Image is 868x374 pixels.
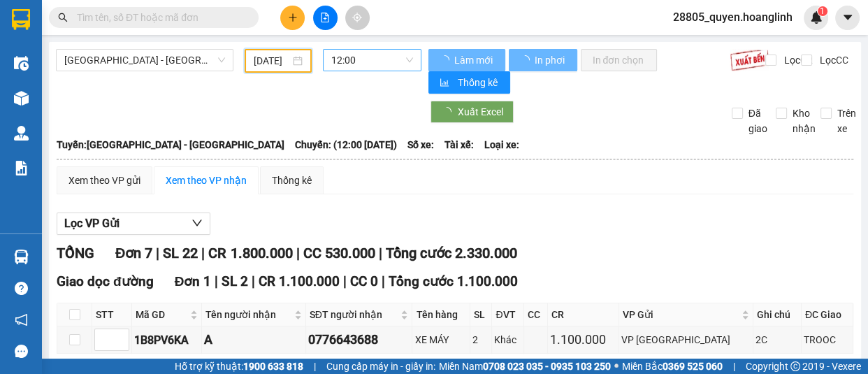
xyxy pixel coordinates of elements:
button: Xuất Excel [431,101,514,123]
span: copyright [790,361,800,371]
span: Đã giao [743,106,773,136]
td: 1B8PV6KA [132,326,202,354]
button: Làm mới [428,49,505,71]
sup: 1 [818,6,827,16]
span: Miền Nam [439,359,611,374]
th: Ghi chú [753,303,802,326]
span: | [733,359,735,374]
div: 1B8PV6KA [134,331,199,349]
div: A [204,330,303,350]
input: Tìm tên, số ĐT hoặc mã đơn [77,10,242,25]
span: In phơi [534,52,566,68]
span: CR 1.100.000 [259,273,340,289]
div: XE MÁY [414,332,467,347]
span: Hỗ trợ kỹ thuật: [175,359,303,374]
span: Miền Bắc [622,359,723,374]
span: | [201,245,205,261]
span: Giao dọc đường [57,273,154,289]
span: Kho nhận [787,106,821,136]
span: | [378,245,382,261]
button: caret-down [835,6,860,30]
span: | [296,245,299,261]
td: A [202,326,306,354]
th: CR [548,303,619,326]
span: plus [288,13,298,22]
span: | [343,273,347,289]
span: loading [442,107,457,117]
button: file-add [313,6,338,30]
div: VP [GEOGRAPHIC_DATA] [621,332,750,347]
span: Số xe: [407,137,434,152]
span: | [314,359,316,374]
span: Làm mới [454,52,494,68]
span: down [191,217,203,229]
button: plus [280,6,305,30]
th: ĐVT [492,303,524,326]
span: Xuất Excel [457,104,502,120]
button: aim [345,6,370,30]
div: Xem theo VP nhận [166,173,247,188]
div: Khác [494,332,521,347]
span: | [382,273,385,289]
span: file-add [320,13,330,22]
span: search [58,13,68,22]
span: Đơn 1 [175,273,212,289]
img: warehouse-icon [14,56,29,71]
span: Tài xế: [444,137,474,152]
span: Lọc VP Gửi [64,215,120,232]
img: 9k= [730,49,769,71]
span: Loại xe: [484,137,519,152]
img: warehouse-icon [14,250,29,264]
span: 1 [820,6,825,16]
img: icon-new-feature [810,11,823,24]
img: warehouse-icon [14,126,29,141]
span: CC 0 [350,273,378,289]
div: 2 [472,332,490,347]
button: In phơi [509,49,577,71]
span: notification [15,313,28,326]
span: Cung cấp máy in - giấy in: [326,359,435,374]
strong: 0369 525 060 [663,361,723,372]
span: | [156,245,159,261]
span: bar-chart [440,78,451,89]
span: CR 1.800.000 [208,245,292,261]
td: TROOC [802,326,853,354]
button: In đơn chọn [581,49,657,71]
span: loading [440,55,451,65]
div: 2C [755,332,799,347]
td: VP Mỹ Đình [619,326,753,354]
button: Lọc VP Gửi [57,213,210,235]
span: Trên xe [832,106,862,136]
span: VP Gửi [623,307,738,322]
span: Chuyến: (12:00 [DATE]) [295,137,397,152]
span: Mã GD [136,307,187,322]
th: CC [524,303,548,326]
strong: 0708 023 035 - 0935 103 250 [483,361,611,372]
span: SĐT người nhận [310,307,398,322]
span: Lọc CC [814,52,851,68]
span: question-circle [15,282,28,295]
span: caret-down [841,11,854,24]
span: Lọc CR [779,52,815,68]
span: 28805_quyen.hoanglinh [662,8,804,26]
input: 12/08/2025 [254,53,290,69]
span: message [15,345,28,358]
div: 1.100.000 [550,330,616,350]
img: warehouse-icon [14,91,29,106]
span: | [215,273,218,289]
span: Tổng cước 1.100.000 [389,273,518,289]
th: SL [470,303,493,326]
div: 0776643688 [308,330,410,350]
span: SL 2 [222,273,248,289]
span: loading [520,55,532,65]
span: 12:00 [331,50,413,71]
span: Hà Nội - Quảng Bình [64,50,225,71]
th: ĐC Giao [802,303,853,326]
strong: 1900 633 818 [243,361,303,372]
span: Đơn 7 [115,245,152,261]
div: Thống kê [272,173,312,188]
span: SL 22 [163,245,198,261]
span: Tên người nhận [205,307,291,322]
span: | [252,273,255,289]
span: Tổng cước 2.330.000 [385,245,516,261]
